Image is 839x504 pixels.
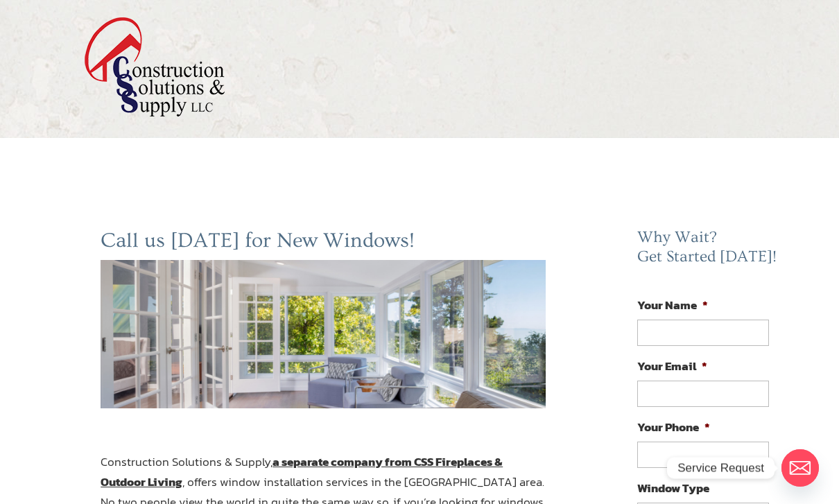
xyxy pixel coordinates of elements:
[637,228,780,273] h2: Why Wait? Get Started [DATE]!
[781,449,819,487] a: Email
[637,419,710,435] label: Your Phone
[637,358,707,374] label: Your Email
[84,17,225,117] img: logo
[101,260,546,408] img: windows-jacksonville-fl-ormond-beach-fl-construction-solutions
[637,480,709,496] label: Window Type
[101,453,503,491] strong: a separate company from CSS Fireplaces & Outdoor Living
[101,228,546,260] h2: Call us [DATE] for New Windows!
[637,297,708,313] label: Your Name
